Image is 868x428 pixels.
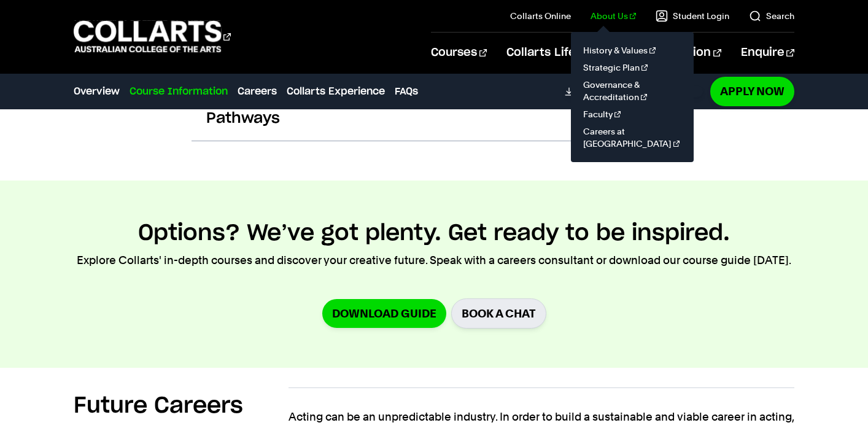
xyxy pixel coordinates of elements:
a: Collarts Experience [287,84,385,99]
span: Pathways [206,109,280,128]
a: History & Values [581,42,684,59]
a: BOOK A CHAT [451,298,546,329]
a: Courses [431,33,487,73]
a: About Us [591,10,636,22]
a: Search [749,10,794,22]
a: Governance & Accreditation [581,76,684,106]
a: Strategic Plan [581,59,684,76]
a: DownloadCourse Guide [565,86,703,97]
a: Faculty [581,106,684,123]
a: Enquire [741,33,794,73]
a: Course Information [130,84,228,99]
a: Download Guide [322,299,446,328]
a: Student Login [656,10,729,22]
p: Explore Collarts' in-depth courses and discover your creative future. Speak with a careers consul... [77,252,791,269]
a: Collarts Online [510,10,571,22]
a: Collarts Life [506,33,586,73]
a: Overview [74,84,120,99]
button: Pathways [192,96,676,141]
a: FAQs [395,84,418,99]
div: Go to homepage [74,19,231,54]
a: Careers [238,84,277,99]
h2: Options? We’ve got plenty. Get ready to be inspired. [138,220,730,247]
h2: Future Careers [74,392,243,419]
a: Careers at [GEOGRAPHIC_DATA] [581,123,684,152]
a: Apply Now [710,77,794,106]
